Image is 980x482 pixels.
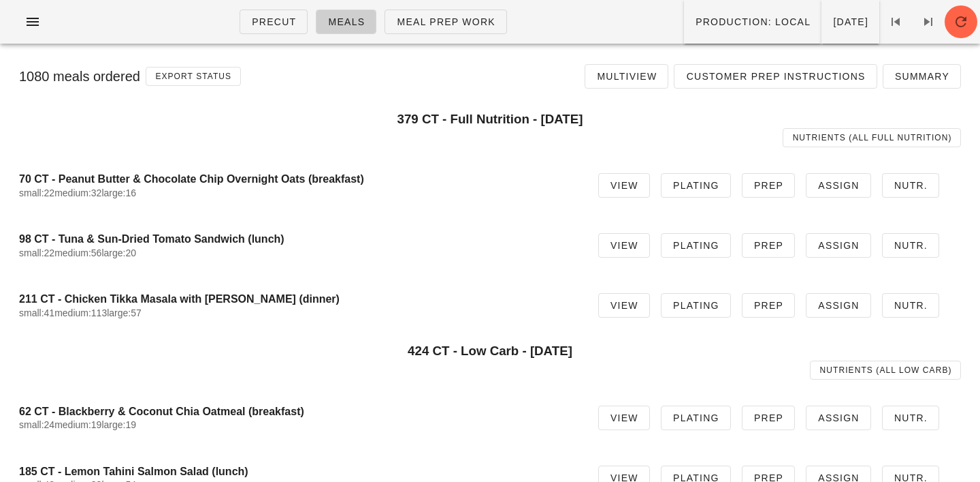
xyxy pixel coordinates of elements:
a: Summary [883,64,961,89]
span: Export Status [154,72,231,81]
span: View [610,240,638,251]
span: [DATE] [832,16,868,27]
a: Nutrients (all Full Nutrition) [783,128,961,147]
span: Prep [753,300,783,311]
a: Assign [806,233,871,258]
a: Assign [806,173,871,198]
a: Prep [742,406,795,430]
h4: 62 CT - Blackberry & Coconut Chia Oatmeal (breakfast) [19,405,576,418]
h4: 211 CT - Chicken Tikka Masala with [PERSON_NAME] (dinner) [19,292,576,305]
h4: 98 CT - Tuna & Sun-Dried Tomato Sandwich (lunch) [19,232,576,245]
a: Prep [742,293,795,318]
span: View [610,300,638,311]
span: medium:19 [54,419,101,430]
span: medium:32 [54,187,101,198]
span: Precut [251,16,296,27]
span: Meal Prep Work [396,16,495,27]
span: Plating [672,180,719,191]
span: large:57 [107,307,142,318]
h4: 70 CT - Peanut Butter & Chocolate Chip Overnight Oats (breakfast) [19,172,576,185]
span: Assign [817,300,860,311]
span: large:20 [101,247,136,258]
span: Nutr. [894,300,928,311]
span: View [610,180,638,191]
span: Assign [817,180,860,191]
span: large:16 [101,187,136,198]
a: Nutrients (all Low Carb) [810,361,961,380]
span: Prep [753,180,783,191]
span: Plating [672,240,719,251]
a: Prep [742,233,795,258]
span: Assign [817,412,860,423]
a: Nutr. [882,406,939,430]
a: Precut [240,10,308,34]
span: Nutrients (all Low Carb) [819,365,952,375]
h3: 424 CT - Low Carb - [DATE] [19,344,961,359]
a: Nutr. [882,233,939,258]
a: Customer Prep Instructions [674,64,877,89]
span: Nutrients (all Full Nutrition) [792,133,952,142]
span: large:19 [101,419,136,430]
span: Prep [753,240,783,251]
a: Multiview [585,64,668,89]
a: View [598,173,650,198]
span: Nutr. [894,412,928,423]
a: Assign [806,293,871,318]
span: Customer Prep Instructions [685,71,865,82]
span: Summary [894,71,949,82]
span: small:41 [19,307,54,318]
a: Prep [742,173,795,198]
h4: 185 CT - Lemon Tahini Salmon Salad (lunch) [19,465,576,478]
span: small:22 [19,187,54,198]
a: Plating [661,233,731,258]
a: Meals [316,10,376,34]
span: medium:56 [54,247,101,258]
span: Plating [672,300,719,311]
h3: 379 CT - Full Nutrition - [DATE] [19,112,961,127]
a: Plating [661,406,731,430]
a: View [598,233,650,258]
span: Production: local [695,16,811,27]
a: View [598,293,650,318]
a: Plating [661,293,731,318]
span: small:22 [19,247,54,258]
a: View [598,406,650,430]
span: Multiview [596,71,657,82]
a: Plating [661,173,731,198]
span: Nutr. [894,180,928,191]
a: Meal Prep Work [385,10,507,34]
span: Meals [327,16,365,27]
span: medium:113 [54,307,107,318]
a: Assign [806,406,871,430]
span: Prep [753,412,783,423]
span: Plating [672,412,719,423]
span: Assign [817,240,860,251]
a: Nutr. [882,173,939,198]
a: Nutr. [882,293,939,318]
button: Export Status [146,67,241,86]
span: View [610,412,638,423]
span: Nutr. [894,240,928,251]
span: 1080 meals ordered [19,69,140,84]
span: small:24 [19,419,54,430]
